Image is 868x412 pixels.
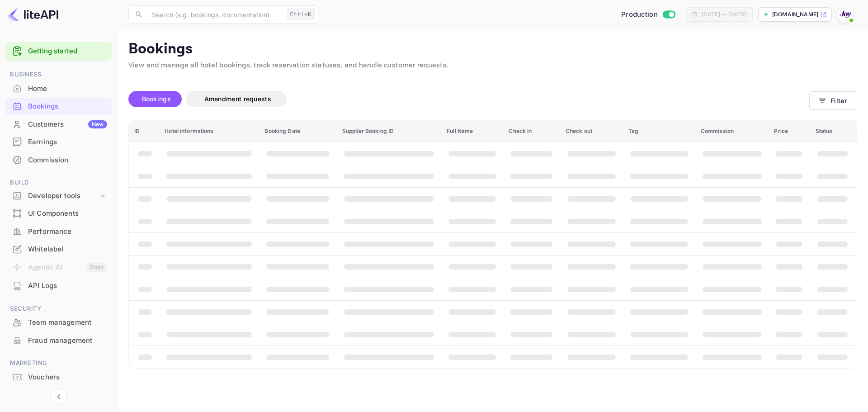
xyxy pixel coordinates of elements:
[129,120,159,142] th: ID
[28,46,107,57] a: Getting started
[5,178,112,188] span: Build
[28,137,107,147] div: Earnings
[621,9,658,20] span: Production
[5,152,112,168] a: Commission
[5,358,112,368] span: Marketing
[5,70,112,80] span: Business
[28,155,107,166] div: Commission
[702,10,747,19] div: [DATE] — [DATE]
[28,119,107,130] div: Customers
[5,116,112,133] a: CustomersNew
[28,101,107,112] div: Bookings
[28,372,107,383] div: Vouchers
[128,60,857,71] p: View and manage all hotel bookings, track reservation statuses, and handle customer requests.
[5,314,112,331] div: Team management
[7,7,58,22] img: LiteAPI logo
[5,241,112,258] div: Whitelabel
[5,332,112,349] a: Fraud management
[5,80,112,97] a: Home
[28,191,98,201] div: Developer tools
[28,244,107,255] div: Whitelabel
[503,120,560,142] th: Check in
[5,314,112,331] a: Team management
[5,152,112,169] div: Commission
[28,317,107,328] div: Team management
[5,133,112,150] a: Earnings
[28,208,107,219] div: UI Components
[142,95,171,103] span: Bookings
[5,98,112,115] div: Bookings
[28,336,107,346] div: Fraud management
[5,223,112,240] a: Performance
[5,277,112,294] a: API Logs
[28,281,107,291] div: API Logs
[204,95,271,103] span: Amendment requests
[809,91,857,110] button: Filter
[259,120,336,142] th: Booking Date
[5,332,112,350] div: Fraud management
[769,120,810,142] th: Price
[5,80,112,98] div: Home
[5,304,112,314] span: Security
[28,227,107,237] div: Performance
[810,120,857,142] th: Status
[88,120,107,128] div: New
[623,120,695,142] th: Tag
[128,91,809,107] div: account-settings tabs
[695,120,769,142] th: Commission
[5,223,112,241] div: Performance
[287,9,315,20] div: Ctrl+K
[159,120,259,142] th: Hotel informations
[618,9,679,20] div: Switch to Sandbox mode
[5,116,112,133] div: CustomersNew
[5,42,112,61] div: Getting started
[51,388,67,405] button: Collapse navigation
[5,188,112,204] div: Developer tools
[772,10,818,19] p: [DOMAIN_NAME]
[337,120,441,142] th: Supplier Booking ID
[5,277,112,295] div: API Logs
[128,40,857,58] p: Bookings
[146,5,283,24] input: Search (e.g. bookings, documentation)
[129,120,857,368] table: booking table
[5,369,112,385] a: Vouchers
[560,120,623,142] th: Check out
[28,84,107,94] div: Home
[838,7,853,22] img: With Joy
[5,241,112,257] a: Whitelabel
[5,369,112,386] div: Vouchers
[5,205,112,223] div: UI Components
[5,205,112,222] a: UI Components
[5,133,112,151] div: Earnings
[441,120,503,142] th: Full Name
[5,98,112,114] a: Bookings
